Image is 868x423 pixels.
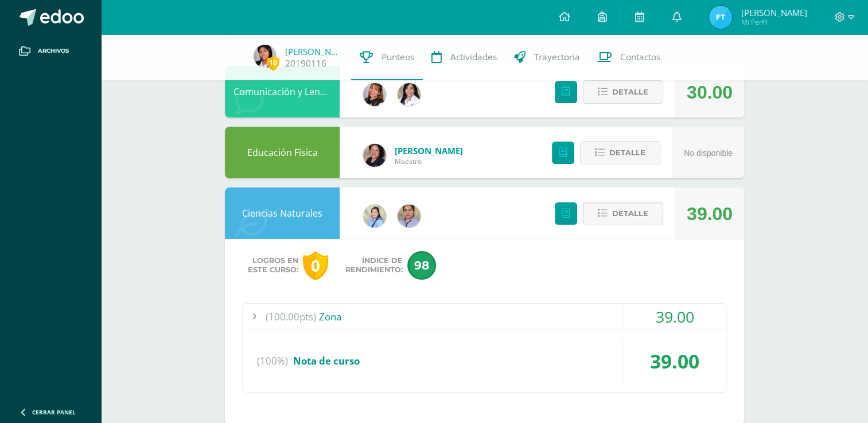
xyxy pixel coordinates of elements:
img: bde4051059f9bbf7a6cf03d31765ead5.png [254,45,277,68]
div: Educación Física [225,127,340,178]
img: c5dbdb3d61c91730a897bea971597349.png [363,205,386,228]
span: Nota de curso [293,354,360,367]
a: Archivos [9,34,92,68]
span: Actividades [450,51,497,63]
span: 98 [407,251,436,280]
img: 7cf1ad61fb68178cf4b1551b70770f62.png [398,205,421,228]
span: Detalle [612,203,648,224]
a: Punteos [351,34,423,80]
img: 099ef056f83dc0820ec7ee99c9f2f859.png [398,83,421,106]
a: Trayectoria [505,34,589,80]
div: 0 [303,251,328,280]
button: Detalle [580,141,660,164]
a: 20190116 [285,57,326,69]
span: [PERSON_NAME] [741,7,807,18]
div: 39.00 [623,339,726,383]
span: (100%) [257,339,288,383]
span: Contactos [620,51,660,63]
span: Logros en este curso: [248,256,298,275]
span: Detalle [612,81,648,103]
span: Detalle [609,142,645,163]
div: 39.00 [623,304,726,330]
span: Trayectoria [534,51,580,63]
span: Índice de Rendimiento: [345,256,403,275]
a: Actividades [423,34,505,80]
span: Punteos [382,51,414,63]
a: Contactos [589,34,669,80]
a: [PERSON_NAME] [395,145,463,156]
a: [PERSON_NAME] [285,46,342,57]
span: Cerrar panel [32,408,76,416]
button: Detalle [583,202,663,225]
img: 84f498c38488f9bfac9112f811d507f1.png [363,83,386,106]
button: Detalle [583,80,663,104]
div: 30.00 [687,66,733,118]
span: No disponible [684,148,733,158]
div: Zona [243,304,726,330]
div: Ciencias Naturales [225,187,340,239]
span: (100.00pts) [266,304,316,330]
span: 10 [267,56,279,70]
img: 2a918e31a8919171dbdf98851894726c.png [709,6,732,29]
div: Comunicación y Lenguaje, Idioma Extranjero [225,66,340,117]
span: Maestro [395,156,463,166]
span: Mi Perfil [741,17,807,27]
img: 221af06ae4b1beedc67b65817a25a70d.png [363,144,386,167]
span: Archivos [38,46,69,56]
div: 39.00 [687,188,733,240]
